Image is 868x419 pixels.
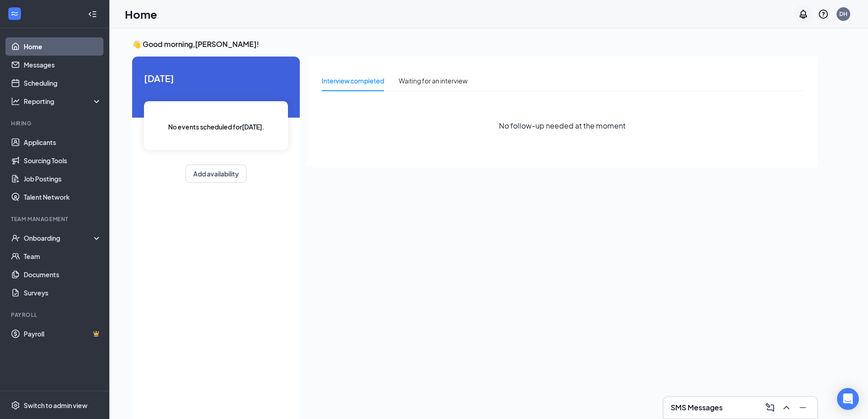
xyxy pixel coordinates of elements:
[779,400,794,415] button: ChevronUp
[10,9,19,18] svg: WorkstreamLogo
[399,76,467,86] div: Waiting for an interview
[24,265,102,284] a: Documents
[11,233,20,243] svg: UserCheck
[11,215,100,223] div: Team Management
[24,284,102,302] a: Surveys
[11,401,20,410] svg: Settings
[24,247,102,265] a: Team
[839,10,847,18] div: DH
[11,97,20,106] svg: Analysis
[185,165,247,183] button: Add availability
[499,120,626,131] span: No follow-up needed at the moment
[144,71,288,85] span: [DATE]
[24,233,94,243] div: Onboarding
[11,119,100,127] div: Hiring
[837,388,859,410] div: Open Intercom Messenger
[781,402,792,413] svg: ChevronUp
[818,9,829,20] svg: QuestionInfo
[24,74,102,92] a: Scheduling
[796,400,810,415] button: Minimize
[24,97,102,106] div: Reporting
[765,402,776,413] svg: ComposeMessage
[24,133,102,151] a: Applicants
[24,325,102,343] a: PayrollCrown
[11,311,100,319] div: Payroll
[88,10,97,19] svg: Collapse
[671,403,723,413] h3: SMS Messages
[763,400,777,415] button: ComposeMessage
[322,76,384,86] div: Interview completed
[24,56,102,74] a: Messages
[132,39,817,49] h3: 👋 Good morning, [PERSON_NAME] !
[168,122,264,132] span: No events scheduled for [DATE] .
[125,6,157,22] h1: Home
[24,401,87,410] div: Switch to admin view
[24,37,102,56] a: Home
[24,188,102,206] a: Talent Network
[24,170,102,188] a: Job Postings
[798,9,809,20] svg: Notifications
[24,151,102,170] a: Sourcing Tools
[797,402,808,413] svg: Minimize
